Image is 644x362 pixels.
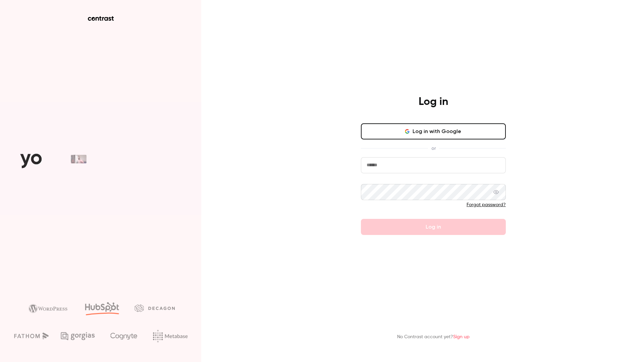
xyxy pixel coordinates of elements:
img: decagon [135,304,175,312]
button: Log in with Google [361,123,506,139]
h4: Log in [419,95,448,109]
span: or [428,145,439,152]
a: Sign up [453,335,470,339]
a: Forgot password? [467,202,506,207]
p: No Contrast account yet? [397,334,470,341]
